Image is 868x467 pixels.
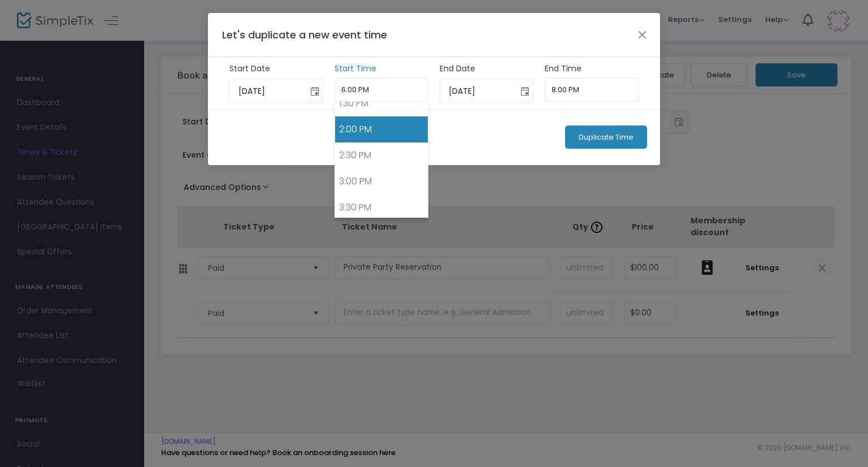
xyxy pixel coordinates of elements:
[545,78,639,102] input: Select Time
[230,80,307,103] input: Select date
[440,80,518,103] input: Select date
[565,126,647,149] button: Duplicate Time
[440,63,534,75] label: End Date
[335,168,428,194] a: 3:00 PM
[635,27,650,42] button: Close
[222,28,387,42] span: Let's duplicate a new event time
[335,63,429,75] label: Start Time
[335,116,428,142] a: 2:00 PM
[229,63,324,75] label: Start Date
[579,133,633,142] span: Duplicate Time
[307,80,323,103] button: Toggle calendar
[335,142,428,168] a: 2:30 PM
[517,80,533,103] button: Toggle calendar
[545,63,639,75] label: End Time
[335,90,428,116] a: 1:30 PM
[335,194,428,220] a: 3:30 PM
[335,78,429,102] input: Select Time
